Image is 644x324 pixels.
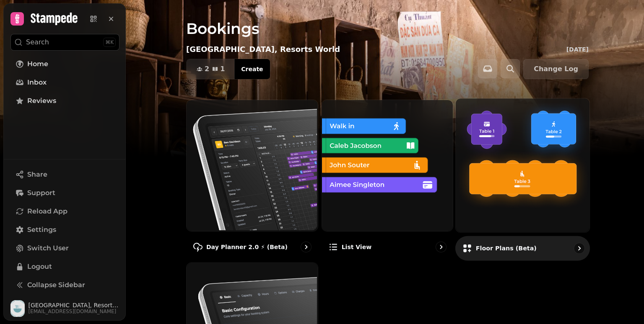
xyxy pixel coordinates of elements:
button: Collapse Sidebar [10,277,119,293]
span: Share [27,170,47,180]
p: Floor Plans (beta) [476,244,537,252]
span: Inbox [27,77,47,87]
a: Floor Plans (beta)Floor Plans (beta) [455,98,590,260]
a: List viewList view [322,100,454,259]
button: Share [10,166,119,183]
a: Home [10,56,119,72]
img: Day Planner 2.0 ⚡ (Beta) [186,99,317,230]
button: Search⌘K [10,34,119,51]
svg: go to [302,243,310,251]
button: Change Log [523,59,589,79]
button: User avatar[GEOGRAPHIC_DATA], Resorts World[EMAIL_ADDRESS][DOMAIN_NAME] [10,300,119,317]
svg: go to [575,244,583,252]
button: Reload App [10,203,119,220]
span: Support [27,188,55,198]
div: ⌘K [103,38,116,47]
span: [GEOGRAPHIC_DATA], Resorts World [28,302,119,308]
button: Logout [10,258,119,275]
button: Support [10,185,119,201]
p: [GEOGRAPHIC_DATA], Resorts World [186,44,340,55]
a: Inbox [10,74,119,91]
span: 1 [220,66,225,72]
p: Day Planner 2.0 ⚡ (Beta) [206,243,288,251]
span: Collapse Sidebar [27,280,85,290]
a: Settings [10,221,119,238]
span: Change Log [534,66,578,72]
span: Settings [27,225,56,235]
img: List view [321,99,452,230]
a: Reviews [10,93,119,109]
span: Reviews [27,96,56,106]
img: Floor Plans (beta) [455,98,589,231]
p: [DATE] [566,45,589,54]
button: Create [234,59,270,79]
span: [EMAIL_ADDRESS][DOMAIN_NAME] [28,308,119,315]
span: Home [27,59,48,69]
span: 2 [205,66,209,72]
p: List view [342,243,371,251]
a: Day Planner 2.0 ⚡ (Beta)Day Planner 2.0 ⚡ (Beta) [186,100,318,259]
p: Search [26,37,49,47]
button: 21 [187,59,235,79]
span: Logout [27,262,52,272]
button: Switch User [10,240,119,257]
span: Create [241,66,263,72]
span: Switch User [27,243,69,253]
svg: go to [437,243,445,251]
img: User avatar [10,300,25,317]
span: Reload App [27,206,68,216]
